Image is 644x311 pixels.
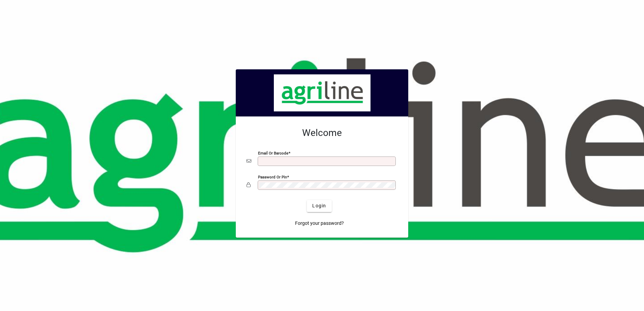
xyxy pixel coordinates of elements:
[292,217,347,230] a: Forgot your password?
[295,220,344,227] span: Forgot your password?
[312,202,326,209] span: Login
[258,174,287,179] mat-label: Password or Pin
[307,200,331,212] button: Login
[258,150,288,155] mat-label: Email or Barcode
[247,127,397,139] h2: Welcome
